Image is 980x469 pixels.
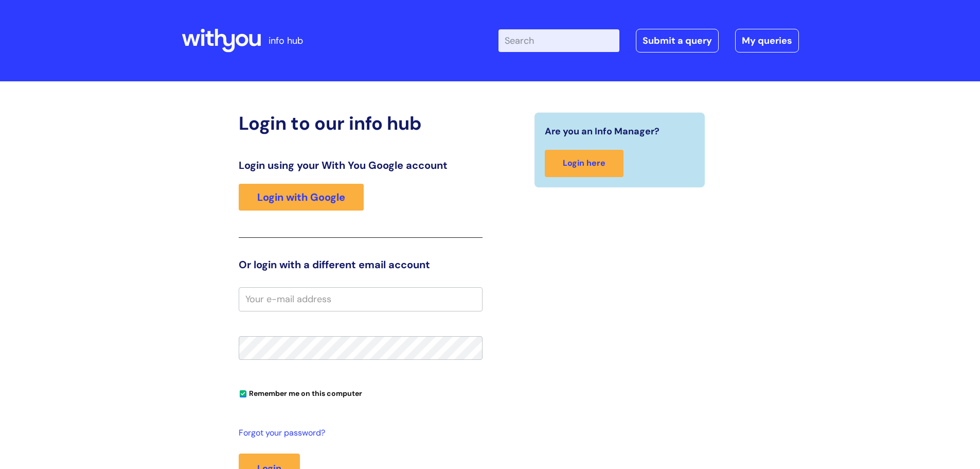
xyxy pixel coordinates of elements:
input: Your e-mail address [239,287,483,311]
a: Login here [545,150,623,177]
a: My queries [735,29,799,53]
label: Remember me on this computer [239,387,362,398]
input: Remember me on this computer [240,391,246,397]
p: info hub [269,32,303,49]
a: Submit a query [636,29,719,53]
input: Search [498,29,619,52]
h3: Or login with a different email account [239,258,483,271]
span: Are you an Info Manager? [545,123,660,140]
div: You can uncheck this option if you're logging in from a shared device [239,385,483,401]
a: Forgot your password? [239,426,477,441]
a: Login with Google [239,184,364,211]
h2: Login to our info hub [239,112,483,134]
h3: Login using your With You Google account [239,159,483,171]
